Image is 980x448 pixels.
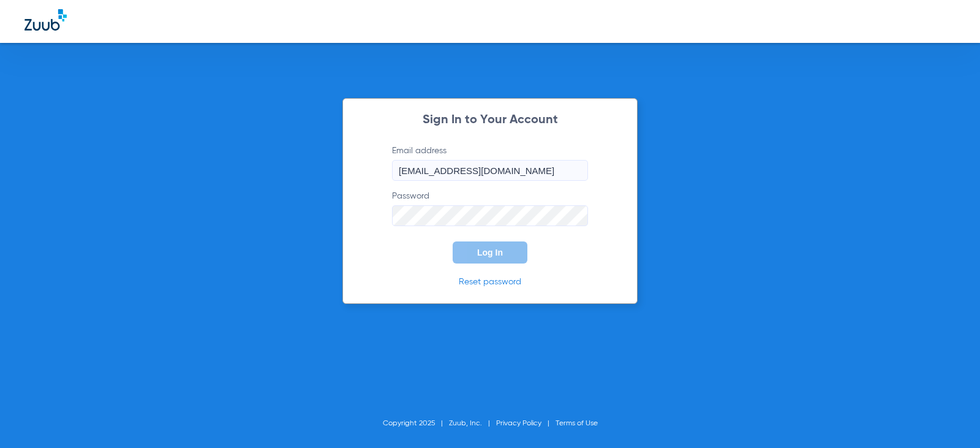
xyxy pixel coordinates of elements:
a: Privacy Policy [496,420,541,427]
h2: Sign In to Your Account [374,114,606,126]
button: Log In [453,241,527,264]
a: Terms of Use [556,420,598,427]
label: Password [392,190,588,226]
li: Zuub, Inc. [449,417,496,430]
label: Email address [392,145,588,181]
img: Zuub Logo [24,9,67,31]
input: Password [392,205,588,226]
a: Reset password [459,278,521,286]
input: Email address [392,160,588,181]
li: Copyright 2025 [383,417,449,430]
span: Log In [477,248,503,257]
